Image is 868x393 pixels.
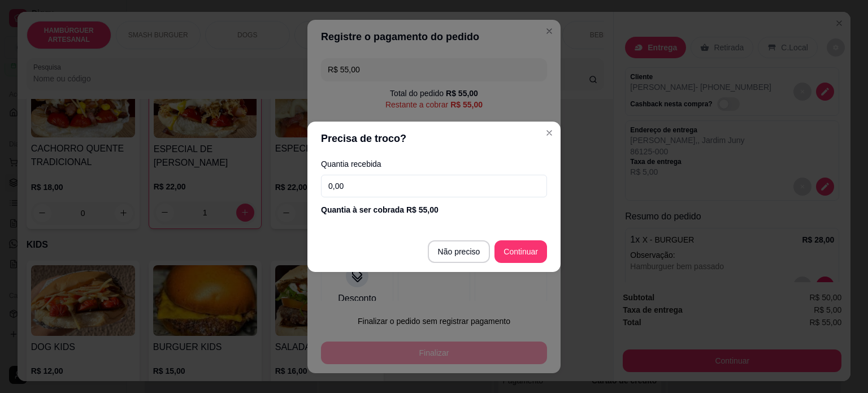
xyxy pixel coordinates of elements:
div: Quantia à ser cobrada R$ 55,00 [321,204,547,215]
button: Close [540,124,558,142]
button: Continuar [494,240,547,263]
header: Precisa de troco? [307,122,561,156]
label: Quantia recebida [321,160,547,168]
button: Não preciso [428,240,491,263]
